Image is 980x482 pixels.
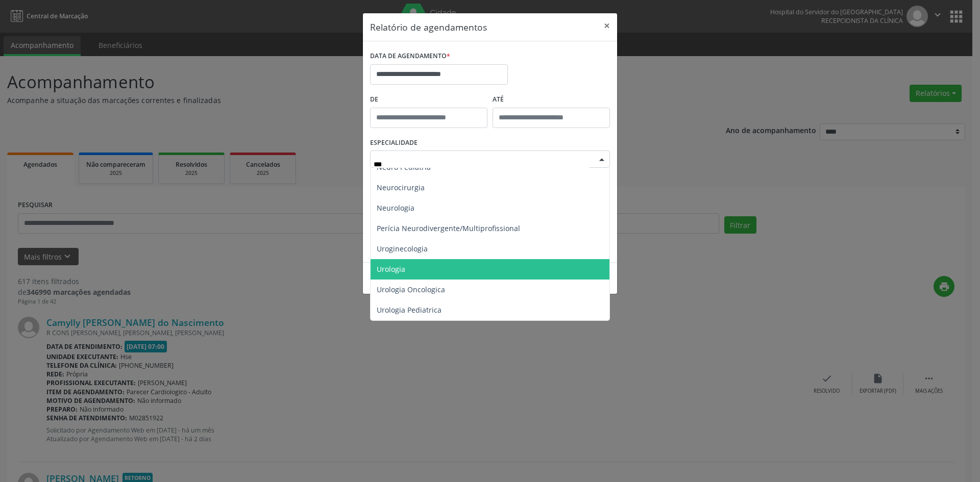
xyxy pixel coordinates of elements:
[377,203,414,213] span: Neurologia
[493,92,610,108] label: ATÉ
[597,13,617,38] button: Close
[377,244,428,253] span: Uroginecologia
[377,183,425,192] span: Neurocirurgia
[377,305,442,315] span: Urologia Pediatrica
[370,92,487,108] label: De
[370,20,487,34] h5: Relatório de agendamentos
[377,264,405,274] span: Urologia
[370,135,418,151] label: ESPECIALIDADE
[370,48,450,64] label: DATA DE AGENDAMENTO
[377,285,445,294] span: Urologia Oncologica
[377,223,520,233] span: Perícia Neurodivergente/Multiprofissional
